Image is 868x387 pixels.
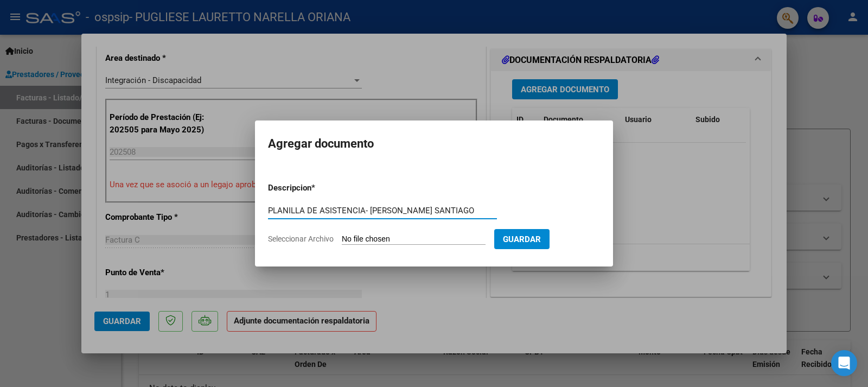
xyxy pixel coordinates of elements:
[494,229,550,249] button: Guardar
[268,182,368,194] p: Descripcion
[831,350,857,376] div: Open Intercom Messenger
[503,234,541,244] span: Guardar
[268,234,334,243] span: Seleccionar Archivo
[268,134,600,154] h2: Agregar documento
